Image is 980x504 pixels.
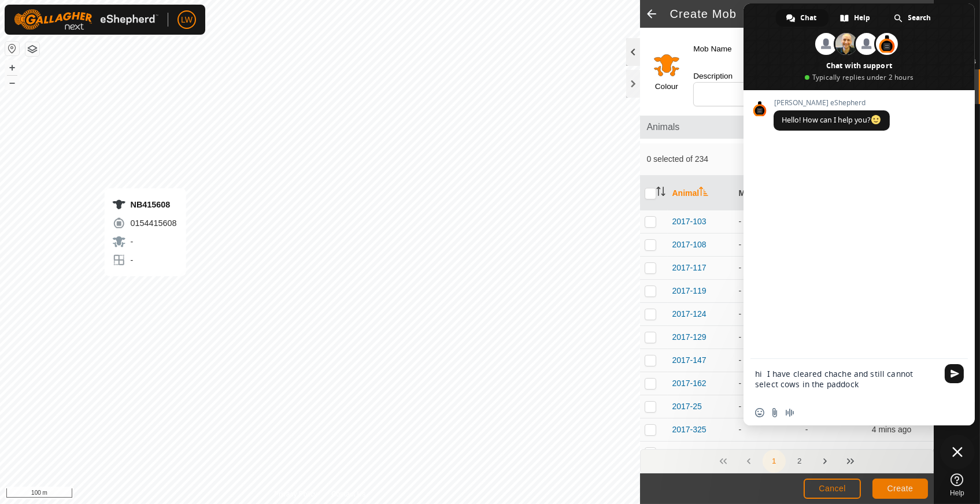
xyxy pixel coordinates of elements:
[819,484,846,493] span: Cancel
[739,377,796,390] div: -
[872,448,911,457] span: 11 Sept 2025, 12:38 pm
[739,216,796,228] div: -
[950,490,964,496] span: Help
[945,364,964,383] span: Send
[656,188,665,198] p-sorticon: Activate to sort
[739,285,796,297] div: -
[693,37,751,61] label: Mob Name
[672,216,707,228] span: 2017-103
[699,188,708,198] p-sorticon: Activate to sort
[655,81,678,92] label: Colour
[112,198,177,212] div: NB415608
[672,331,707,343] span: 2017-129
[934,469,980,501] a: Help
[739,308,796,320] div: -
[887,484,914,493] span: Create
[774,99,890,107] span: [PERSON_NAME] eShepherd
[739,401,796,413] div: -
[801,9,817,27] span: Chat
[181,14,193,26] span: LW
[668,176,734,210] th: Animal
[331,489,365,499] a: Contact Us
[670,7,934,21] h2: Create Mob
[5,61,19,75] button: +
[112,253,177,267] div: -
[647,153,765,165] span: 0 selected of 234
[739,447,796,459] div: -
[739,239,796,251] div: -
[672,239,707,251] span: 2017-108
[805,448,808,457] app-display-virtual-paddock-transition: -
[872,479,928,499] button: Create
[788,450,811,473] button: 2
[112,216,177,230] div: 0154415608
[693,71,751,82] label: Description
[274,489,317,499] a: Privacy Policy
[739,262,796,274] div: -
[672,377,707,390] span: 2017-162
[672,262,707,274] span: 2017-117
[855,9,871,27] span: Help
[739,331,796,343] div: -
[5,42,19,55] button: Reset Map
[755,408,764,417] span: Insert an emoji
[734,176,801,210] th: Mob
[770,408,779,417] span: Send a file
[5,76,19,90] button: –
[25,42,39,56] button: Map Layers
[672,308,707,320] span: 2017-124
[776,9,829,27] div: Chat
[908,9,931,27] span: Search
[883,9,943,27] div: Search
[940,435,975,469] div: Close chat
[839,450,862,473] button: Last Page
[672,401,702,413] span: 2017-25
[672,447,702,459] span: 2017-41
[672,285,707,297] span: 2017-119
[112,235,177,249] div: -
[739,354,796,366] div: -
[755,369,938,400] textarea: Compose your message...
[805,425,808,434] app-display-virtual-paddock-transition: -
[672,424,707,436] span: 2017-325
[813,450,837,473] button: Next Page
[739,424,796,436] div: -
[672,354,707,366] span: 2017-147
[872,425,911,434] span: 11 Sept 2025, 12:39 pm
[647,120,927,134] span: Animals
[830,9,882,27] div: Help
[782,115,882,125] span: Hello! How can I help you?
[804,479,861,499] button: Cancel
[14,9,158,30] img: Gallagher Logo
[785,408,794,417] span: Audio message
[763,450,786,473] button: 1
